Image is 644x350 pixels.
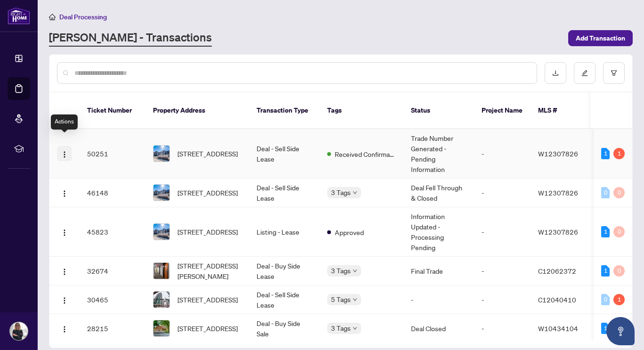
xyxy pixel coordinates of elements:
[80,92,145,129] th: Ticket Number
[177,260,241,281] span: [STREET_ADDRESS][PERSON_NAME]
[80,314,145,343] td: 28215
[403,285,474,314] td: -
[331,187,351,198] span: 3 Tags
[538,188,578,197] span: W12307826
[249,285,320,314] td: Deal - Sell Side Lease
[403,129,474,179] td: Trade Number Generated - Pending Information
[613,294,625,305] div: 1
[474,285,531,314] td: -
[474,314,531,343] td: -
[574,62,596,84] button: edit
[601,265,610,277] div: 1
[538,267,576,275] span: C12062372
[177,148,238,159] span: [STREET_ADDRESS]
[403,92,474,129] th: Status
[538,228,578,236] span: W12307826
[80,129,145,179] td: 50251
[61,190,68,197] img: Logo
[177,323,238,334] span: [STREET_ADDRESS]
[249,207,320,257] td: Listing - Lease
[613,265,625,277] div: 0
[474,207,531,257] td: -
[538,149,578,158] span: W12307826
[353,190,357,195] span: down
[335,227,364,237] span: Approved
[601,294,610,305] div: 0
[353,297,357,302] span: down
[10,322,28,340] img: Profile Icon
[568,30,633,46] button: Add Transaction
[611,70,617,76] span: filter
[403,257,474,285] td: Final Trade
[57,185,72,200] button: Logo
[331,265,351,276] span: 3 Tags
[153,146,169,162] img: thumbnail-img
[249,179,320,207] td: Deal - Sell Side Lease
[601,226,610,237] div: 1
[331,323,351,334] span: 3 Tags
[80,179,145,207] td: 46148
[474,179,531,207] td: -
[545,62,566,84] button: download
[601,323,610,334] div: 1
[538,324,578,333] span: W10434104
[353,326,357,331] span: down
[80,257,145,285] td: 32674
[403,179,474,207] td: Deal Fell Through & Closed
[8,7,30,24] img: logo
[249,129,320,179] td: Deal - Sell Side Lease
[403,207,474,257] td: Information Updated - Processing Pending
[474,92,531,129] th: Project Name
[613,148,625,159] div: 1
[603,62,625,84] button: filter
[601,148,610,159] div: 1
[606,317,635,345] button: Open asap
[61,229,68,236] img: Logo
[80,285,145,314] td: 30465
[177,294,238,305] span: [STREET_ADDRESS]
[613,226,625,237] div: 0
[61,297,68,304] img: Logo
[331,294,351,305] span: 5 Tags
[57,224,72,239] button: Logo
[177,227,238,237] span: [STREET_ADDRESS]
[249,92,320,129] th: Transaction Type
[335,149,396,159] span: Received Confirmation of Closing
[61,151,68,158] img: Logo
[57,321,72,336] button: Logo
[59,13,107,21] span: Deal Processing
[249,314,320,343] td: Deal - Buy Side Sale
[57,146,72,161] button: Logo
[80,207,145,257] td: 45823
[249,257,320,285] td: Deal - Buy Side Lease
[61,268,68,276] img: Logo
[581,70,588,76] span: edit
[320,92,403,129] th: Tags
[576,31,625,46] span: Add Transaction
[613,187,625,198] div: 0
[601,187,610,198] div: 0
[153,263,169,279] img: thumbnail-img
[531,92,587,129] th: MLS #
[538,295,576,304] span: C12040410
[153,185,169,201] img: thumbnail-img
[49,30,212,47] a: [PERSON_NAME] - Transactions
[153,292,169,308] img: thumbnail-img
[61,326,68,333] img: Logo
[57,263,72,278] button: Logo
[552,70,559,76] span: download
[145,92,249,129] th: Property Address
[403,314,474,343] td: Deal Closed
[49,14,56,20] span: home
[51,114,78,130] div: Actions
[177,187,238,198] span: [STREET_ADDRESS]
[353,269,357,273] span: down
[474,129,531,179] td: -
[474,257,531,285] td: -
[153,320,169,336] img: thumbnail-img
[153,224,169,240] img: thumbnail-img
[57,292,72,307] button: Logo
